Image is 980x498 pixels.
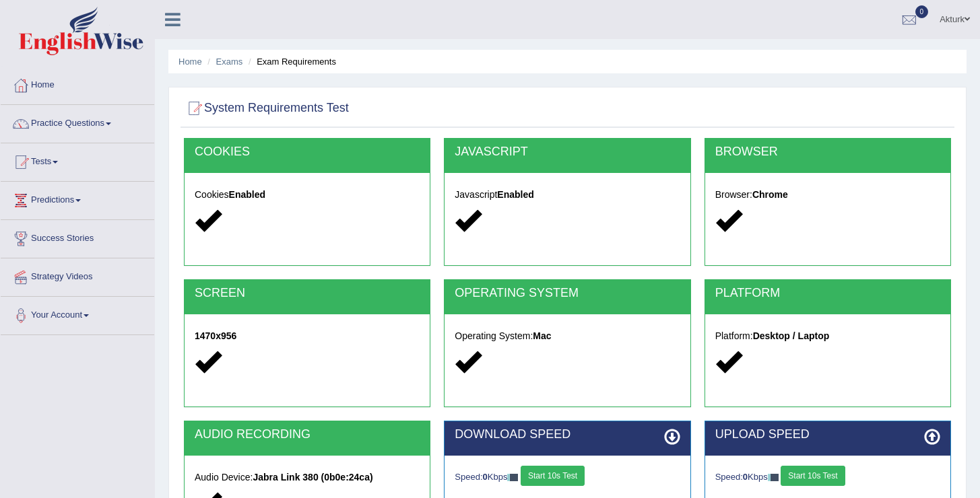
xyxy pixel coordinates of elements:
a: Home [178,57,202,67]
strong: 1470x956 [195,330,236,341]
div: Speed: Kbps [455,466,680,489]
li: Exam Requirements [245,55,336,68]
strong: Enabled [229,189,265,200]
h5: Audio Device: [195,472,420,483]
button: Start 10s Test [521,466,585,486]
strong: Chrome [752,189,788,200]
a: Predictions [1,182,154,215]
button: Start 10s Test [781,466,845,486]
a: Your Account [1,297,154,330]
a: Home [1,67,154,100]
h2: SCREEN [195,287,420,300]
h5: Platform: [715,331,940,341]
h5: Operating System: [455,331,680,341]
strong: 0 [483,472,488,482]
strong: Desktop / Laptop [753,330,830,341]
strong: Jabra Link 380 (0b0e:24ca) [253,472,372,483]
div: Speed: Kbps [715,466,940,489]
a: Practice Questions [1,105,154,139]
h2: OPERATING SYSTEM [455,287,680,300]
span: 0 [915,5,929,18]
strong: 0 [743,472,748,482]
h2: JAVASCRIPT [455,145,680,159]
h2: System Requirements Test [184,98,349,118]
a: Strategy Videos [1,258,154,292]
a: Tests [1,143,154,177]
img: ajax-loader-fb-connection.gif [768,474,779,481]
strong: Mac [533,330,551,341]
strong: Enabled [497,189,533,200]
a: Exams [216,57,243,67]
h2: DOWNLOAD SPEED [455,428,680,441]
h5: Javascript [455,190,680,200]
h2: COOKIES [195,145,420,159]
h2: UPLOAD SPEED [715,428,940,441]
h5: Cookies [195,190,420,200]
a: Success Stories [1,220,154,254]
h2: AUDIO RECORDING [195,428,420,441]
h5: Browser: [715,190,940,200]
h2: PLATFORM [715,287,940,300]
h2: BROWSER [715,145,940,159]
img: ajax-loader-fb-connection.gif [507,474,518,481]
